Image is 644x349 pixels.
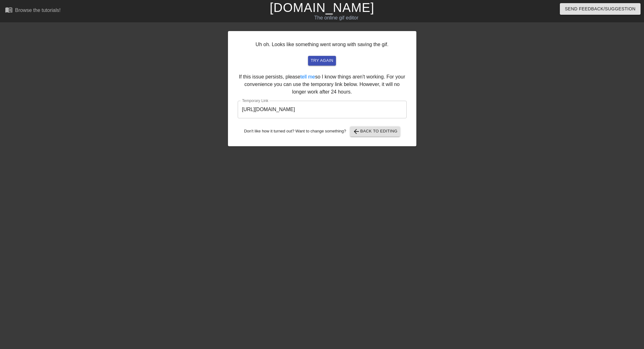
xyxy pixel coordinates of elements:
[5,6,13,13] span: menu_book
[560,3,641,15] button: Send Feedback/Suggestion
[228,31,416,146] div: Uh oh. Looks like something went wrong with saving the gif. If this issue persists, please so I k...
[350,126,400,137] button: Back to Editing
[353,128,360,135] span: arrow_back
[15,8,61,13] div: Browse the tutorials!
[5,6,61,16] a: Browse the tutorials!
[270,1,374,14] a: [DOMAIN_NAME]
[308,56,336,66] button: try again
[300,74,315,79] a: tell me
[218,14,455,22] div: The online gif editor
[565,5,636,13] span: Send Feedback/Suggestion
[353,128,398,135] span: Back to Editing
[311,57,333,64] span: try again
[238,101,407,118] input: bare
[238,126,407,137] div: Don't like how it turned out? Want to change something?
